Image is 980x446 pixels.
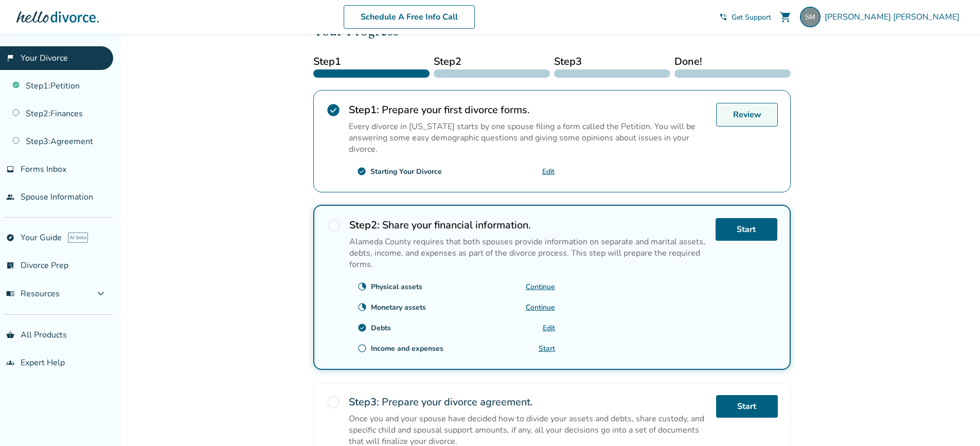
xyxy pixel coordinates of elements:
[349,218,380,232] strong: Step 2 :
[358,282,367,291] span: clock_loader_40
[349,395,708,409] h2: Prepare your divorce agreement.
[825,11,964,23] span: [PERSON_NAME] [PERSON_NAME]
[21,164,66,175] span: Forms Inbox
[6,290,14,298] span: menu_book
[344,5,475,29] a: Schedule A Free Info Call
[371,323,391,333] div: Debts
[326,103,341,117] span: check_circle
[357,167,366,176] span: check_circle
[6,165,14,173] span: inbox
[542,167,555,176] a: Edit
[719,12,771,22] a: phone_in_talkGet Support
[732,12,771,22] span: Get Support
[716,395,778,418] a: Start
[716,218,777,241] a: Start
[929,397,980,446] iframe: Chat Widget
[800,7,821,27] img: stacy_morales@hotmail.com
[719,13,727,21] span: phone_in_talk
[371,344,443,353] div: Income and expenses
[779,11,792,23] span: shopping_cart
[554,54,670,69] span: Step 3
[327,218,341,233] span: radio_button_unchecked
[539,344,555,353] a: Start
[526,282,555,292] a: Continue
[349,395,379,409] strong: Step 3 :
[6,54,14,62] span: flag_2
[370,167,442,176] div: Starting Your Divorce
[543,323,555,333] a: Edit
[6,288,60,299] span: Resources
[68,233,88,243] span: AI beta
[326,395,341,409] span: radio_button_unchecked
[95,288,107,300] span: expand_more
[6,359,14,367] span: groups
[313,54,430,69] span: Step 1
[358,344,367,353] span: radio_button_unchecked
[674,54,791,69] span: Done!
[349,121,708,155] p: Every divorce in [US_STATE] starts by one spouse filing a form called the Petition. You will be a...
[371,282,422,292] div: Physical assets
[371,302,426,312] div: Monetary assets
[6,331,14,339] span: shopping_basket
[6,261,14,270] span: list_alt_check
[349,236,707,270] p: Alameda County requires that both spouses provide information on separate and marital assets, deb...
[358,302,367,312] span: clock_loader_40
[349,103,379,117] strong: Step 1 :
[349,218,707,232] h2: Share your financial information.
[6,193,14,201] span: people
[434,54,550,69] span: Step 2
[358,323,367,332] span: check_circle
[349,103,708,117] h2: Prepare your first divorce forms.
[716,103,778,127] a: Review
[526,302,555,312] a: Continue
[6,234,14,242] span: explore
